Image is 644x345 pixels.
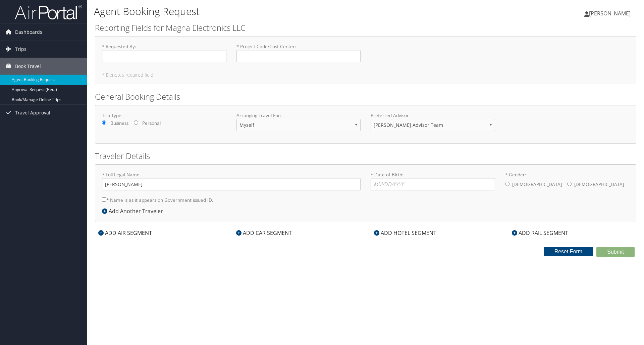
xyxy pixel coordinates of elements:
h2: Reporting Fields for Magna Electronics LLC [95,22,636,33]
input: * Requested By: [102,50,226,62]
span: Travel Approval [15,104,50,121]
input: * Name is as it appears on Government issued ID. [102,197,106,202]
input: * Gender:[DEMOGRAPHIC_DATA][DEMOGRAPHIC_DATA] [505,182,509,186]
label: Arranging Travel For: [236,112,361,119]
label: * Requested By : [102,43,226,62]
button: Reset Form [544,247,593,256]
input: * Date of Birth: [371,178,495,190]
input: * Full Legal Name [102,178,361,190]
input: * Project Code/Cost Center: [236,50,361,62]
span: Dashboards [15,24,42,40]
label: [DEMOGRAPHIC_DATA] [574,178,624,191]
label: * Project Code/Cost Center : [236,43,361,62]
label: * Full Legal Name [102,171,361,190]
div: ADD HOTEL SEGMENT [371,229,440,237]
div: ADD RAIL SEGMENT [508,229,572,237]
img: airportal-logo.png [15,4,82,20]
label: * Date of Birth: [371,171,495,190]
div: Add Another Traveler [102,207,166,215]
label: Trip Type: [102,112,226,119]
label: * Gender: [505,171,630,191]
input: * Gender:[DEMOGRAPHIC_DATA][DEMOGRAPHIC_DATA] [567,182,572,186]
span: [PERSON_NAME] [589,10,631,17]
label: Preferred Advisor [371,112,495,119]
h1: Agent Booking Request [94,4,456,18]
h2: Traveler Details [95,150,636,162]
div: ADD AIR SEGMENT [95,229,155,237]
label: [DEMOGRAPHIC_DATA] [512,178,562,191]
div: ADD CAR SEGMENT [233,229,295,237]
label: Personal [142,120,161,126]
h2: General Booking Details [95,91,636,102]
span: Trips [15,41,26,58]
label: Business [110,120,128,126]
button: Submit [596,247,635,257]
h5: * Denotes required field [102,73,629,77]
label: * Name is as it appears on Government issued ID. [102,194,213,206]
a: [PERSON_NAME] [584,3,637,23]
span: Book Travel [15,58,41,75]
